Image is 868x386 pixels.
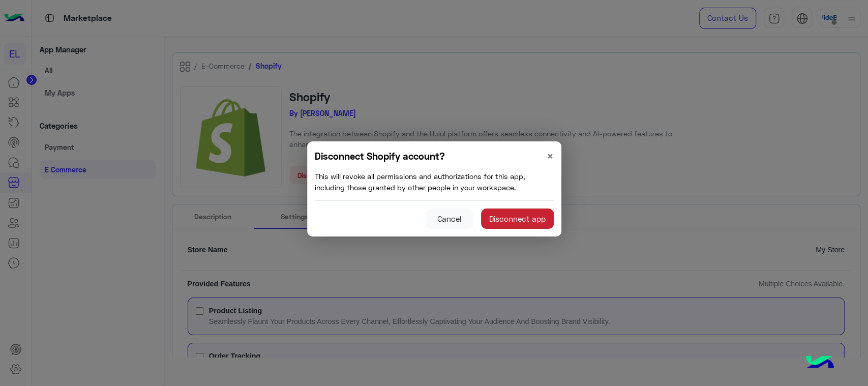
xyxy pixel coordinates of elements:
button: Cancel [426,209,473,229]
span: × [547,149,554,163]
h5: Disconnect Shopify account? [315,149,445,163]
p: This will revoke all permissions and authorizations for this app, including those granted by othe... [315,171,554,193]
img: hulul-logo.png [802,345,837,381]
button: Close [547,149,554,163]
button: Disconnect app [481,209,554,229]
